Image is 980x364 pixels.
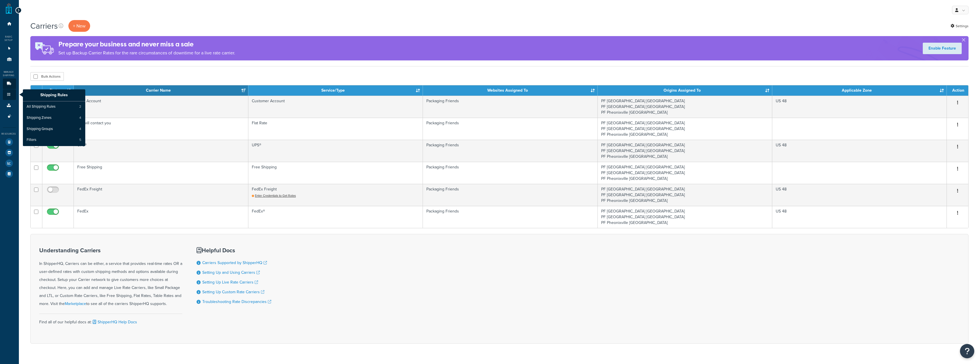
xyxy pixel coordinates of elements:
[197,247,271,253] h3: Helpful Docs
[3,19,16,29] li: Dashboard
[248,118,423,140] td: Flat Rate
[79,137,81,142] span: 5
[39,314,182,326] div: Find all of our helpful docs at:
[598,162,772,184] td: PF [GEOGRAPHIC_DATA] [GEOGRAPHIC_DATA] PF [GEOGRAPHIC_DATA] [GEOGRAPHIC_DATA] PF Pheonixville [GE...
[3,43,16,54] li: Websites
[30,20,58,32] h1: Carriers
[68,20,90,32] button: + New
[79,104,81,109] span: 2
[58,49,235,57] p: Set up Backup Carrier Rates for the rare circumstances of downtime for a live rate carrier.
[598,96,772,118] td: PF [GEOGRAPHIC_DATA] [GEOGRAPHIC_DATA] PF [GEOGRAPHIC_DATA] [GEOGRAPHIC_DATA] PF Pheonixville [GE...
[74,96,248,118] td: Your Account
[423,96,597,118] td: Packaging Friends
[27,137,36,143] span: Filters
[23,101,85,112] li: All Shipping Rules
[248,162,423,184] td: Free Shipping
[248,206,423,228] td: FedEx®
[23,124,85,135] li: Shipping Groups
[23,89,85,101] p: Shipping Rules
[202,269,260,276] a: Setting Up and Using Carriers
[92,319,137,325] a: ShipperHQ Help Docs
[202,289,264,295] a: Setting Up Custom Rate Carriers
[27,127,53,132] span: Shipping Groups
[252,193,296,198] a: Enter Credentials to Get Rates
[248,184,423,206] td: FedEx Freight
[3,54,16,65] li: Origins
[3,169,16,179] li: Help Docs
[3,100,16,111] li: Boxes
[255,193,296,198] span: Enter Credentials to Get Rates
[74,184,248,206] td: FedEx Freight
[39,247,182,308] div: In ShipperHQ, Carriers can be either, a service that provides real-time rates OR a user-defined r...
[423,206,597,228] td: Packaging Friends
[3,78,16,89] li: Carriers
[30,36,58,60] img: ad-rules-rateshop-fe6ec290ccb7230408bd80ed9643f0289d75e0ffd9eb532fc0e269fcd187b520.png
[772,96,947,118] td: US 48
[3,158,16,168] li: Analytics
[248,96,423,118] td: Customer Account
[598,184,772,206] td: PF [GEOGRAPHIC_DATA] [GEOGRAPHIC_DATA] PF [GEOGRAPHIC_DATA] [GEOGRAPHIC_DATA] PF Pheonixville [GE...
[772,85,947,96] th: Applicable Zone: activate to sort column ascending
[74,206,248,228] td: FedEx
[772,184,947,206] td: US 48
[42,85,74,96] th: Status: activate to sort column ascending
[23,135,85,145] li: Filters
[923,43,962,54] a: Enable Feature
[423,118,597,140] td: Packaging Friends
[79,115,81,120] span: 4
[598,85,772,96] th: Origins Assigned To: activate to sort column ascending
[3,89,16,100] li: Shipping Rules
[74,140,248,162] td: UPS®
[79,127,81,131] span: 4
[423,184,597,206] td: Packaging Friends
[65,301,86,307] a: Marketplace
[598,140,772,162] td: PF [GEOGRAPHIC_DATA] [GEOGRAPHIC_DATA] PF [GEOGRAPHIC_DATA] [GEOGRAPHIC_DATA] PF Pheonixville [GE...
[423,140,597,162] td: Packaging Friends
[27,104,56,109] span: All Shipping Rules
[772,206,947,228] td: US 48
[248,140,423,162] td: UPS®
[947,85,968,96] th: Action
[23,101,85,112] a: All Shipping Rules 2
[27,115,52,121] span: Shipping Zones
[23,135,85,145] a: Filters 5
[23,124,85,135] a: Shipping Groups 4
[23,113,85,123] li: Shipping Zones
[598,118,772,140] td: PF [GEOGRAPHIC_DATA] [GEOGRAPHIC_DATA] PF [GEOGRAPHIC_DATA] [GEOGRAPHIC_DATA] PF Pheonixville [GE...
[74,162,248,184] td: Free Shipping
[202,260,267,266] a: Carriers Supported by ShipperHQ
[6,3,12,14] a: ShipperHQ Home
[30,72,64,81] button: Bulk Actions
[74,85,248,96] th: Carrier Name: activate to sort column ascending
[23,113,85,123] a: Shipping Zones 4
[58,40,235,49] h4: Prepare your business and never miss a sale
[960,344,974,358] button: Open Resource Center
[3,137,16,147] li: Test Your Rates
[423,162,597,184] td: Packaging Friends
[772,140,947,162] td: US 48
[951,22,969,30] a: Settings
[423,85,597,96] th: Websites Assigned To: activate to sort column ascending
[74,118,248,140] td: We will contact you
[598,206,772,228] td: PF [GEOGRAPHIC_DATA] [GEOGRAPHIC_DATA] PF [GEOGRAPHIC_DATA] [GEOGRAPHIC_DATA] PF Pheonixville [GE...
[202,279,258,285] a: Setting Up Live Rate Carriers
[202,299,271,305] a: Troubleshooting Rate Discrepancies
[248,85,423,96] th: Service/Type: activate to sort column ascending
[3,147,16,158] li: Marketplace
[3,111,16,122] li: Advanced Features
[39,247,182,253] h3: Understanding Carriers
